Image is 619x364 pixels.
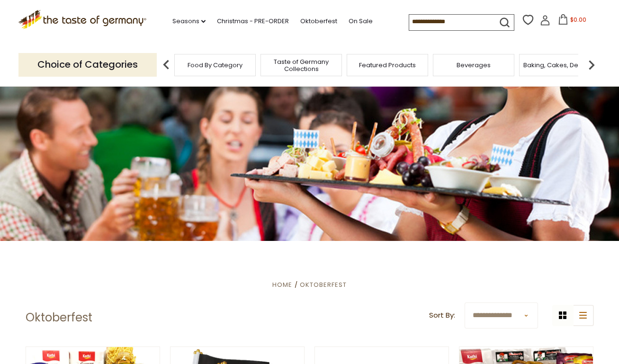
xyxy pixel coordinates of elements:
[188,62,242,69] a: Food By Category
[217,16,289,27] a: Christmas - PRE-ORDER
[272,280,292,289] a: Home
[582,55,601,74] img: next arrow
[26,311,92,325] h1: Oktoberfest
[552,14,592,28] button: $0.00
[523,62,597,69] a: Baking, Cakes, Desserts
[172,16,206,27] a: Seasons
[570,16,586,24] span: $0.00
[300,280,347,289] a: Oktoberfest
[18,53,157,76] p: Choice of Categories
[300,16,337,27] a: Oktoberfest
[157,55,176,74] img: previous arrow
[457,62,491,69] a: Beverages
[349,16,373,27] a: On Sale
[429,310,455,321] label: Sort By:
[359,62,416,69] a: Featured Products
[263,58,339,72] a: Taste of Germany Collections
